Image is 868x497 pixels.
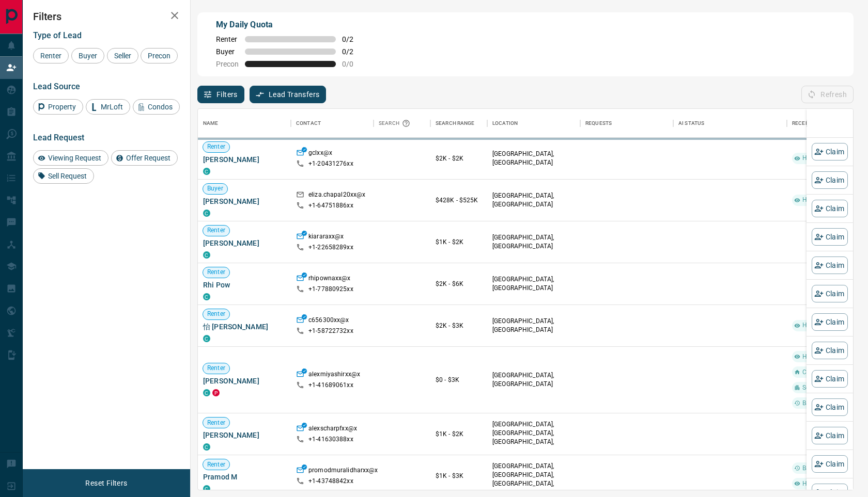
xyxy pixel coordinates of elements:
button: Claim [812,370,848,388]
div: Renter [33,48,69,63]
button: Claim [812,256,848,274]
div: Contact [291,109,374,138]
div: Contact [296,109,321,138]
span: Back to Site [798,464,840,473]
p: kiararaxx@x [308,232,344,243]
div: condos.ca [203,293,210,300]
p: $2K - $6K [436,279,482,288]
p: +1- 43748842xx [308,477,353,486]
p: +1- 64751886xx [308,201,353,210]
div: Precon [141,48,178,63]
button: Claim [812,455,848,473]
p: alexscharpfxx@x [308,424,357,435]
div: condos.ca [203,335,210,342]
span: High Interest [798,479,843,488]
span: 0 / 2 [342,47,365,56]
div: Location [492,109,518,138]
span: Offer Request [122,154,174,162]
p: +1- 20431276xx [308,159,353,168]
p: +1- 77880925xx [308,285,353,294]
span: Buyer [216,47,239,56]
p: My Daily Quota [216,19,365,31]
p: c656300xx@x [308,316,349,327]
span: Renter [203,364,229,373]
span: Precon [144,52,174,60]
span: Seller [111,52,135,60]
span: High Interest [798,321,843,330]
p: +1- 22658289xx [308,243,353,252]
button: Claim [812,427,848,444]
div: Name [198,109,291,138]
button: Claim [812,200,848,217]
div: condos.ca [203,251,210,259]
p: $1K - $2K [436,429,482,439]
span: 0 / 0 [342,60,365,68]
button: Filters [197,86,244,103]
div: Location [487,109,580,138]
span: Buyer [203,184,227,193]
p: [GEOGRAPHIC_DATA], [GEOGRAPHIC_DATA] [492,191,575,209]
span: Sell Request [44,172,90,180]
span: Renter [216,35,239,43]
p: [GEOGRAPHIC_DATA], [GEOGRAPHIC_DATA] [492,275,575,293]
span: [PERSON_NAME] [203,154,286,165]
p: promodmuralidharxx@x [308,466,378,477]
p: gclxx@x [308,149,332,159]
p: [GEOGRAPHIC_DATA], [GEOGRAPHIC_DATA] [492,317,575,334]
div: Name [203,109,219,138]
span: Renter [203,460,229,469]
div: property.ca [212,389,220,396]
span: [PERSON_NAME] [203,196,286,206]
div: Search [379,109,413,138]
button: Claim [812,285,848,302]
span: 0 / 2 [342,35,365,43]
p: $2K - $3K [436,321,482,330]
p: [GEOGRAPHIC_DATA], [GEOGRAPHIC_DATA] [492,233,575,251]
span: MrLoft [97,103,127,111]
p: +1- 41689061xx [308,381,353,390]
div: Condos [133,99,180,115]
p: [GEOGRAPHIC_DATA], [GEOGRAPHIC_DATA] [492,371,575,389]
span: Precon [216,60,239,68]
span: Buyer [75,52,101,60]
button: Claim [812,171,848,189]
p: East End, Midtown | Central [492,420,575,456]
span: High Interest [798,196,843,204]
span: Condos [144,103,176,111]
button: Claim [812,143,848,161]
h2: Filters [33,10,180,23]
p: +1- 41630388xx [308,435,353,444]
span: Pramod M [203,472,286,482]
div: Offer Request [111,150,178,166]
p: $1K - $3K [436,471,482,480]
button: Lead Transfers [250,86,327,103]
button: Claim [812,313,848,331]
div: Requests [580,109,673,138]
p: $0 - $3K [436,375,482,384]
div: Property [33,99,83,115]
div: MrLoft [86,99,130,115]
div: condos.ca [203,210,210,217]
div: Sell Request [33,168,94,184]
div: Search Range [436,109,475,138]
button: Reset Filters [79,474,134,492]
span: Renter [203,226,229,235]
p: rhipownaxx@x [308,274,351,285]
span: Setup Building Alert [798,383,863,392]
div: Requests [585,109,612,138]
span: Back to Site [798,399,840,408]
button: Claim [812,228,848,246]
div: Search Range [430,109,487,138]
div: Viewing Request [33,150,109,166]
span: Lead Source [33,82,80,91]
p: alexmiyashirxx@x [308,370,360,381]
div: AI Status [673,109,787,138]
span: [PERSON_NAME] [203,376,286,386]
div: condos.ca [203,443,210,451]
span: Renter [203,142,229,151]
p: +1- 58722732xx [308,327,353,335]
span: Renter [203,268,229,277]
span: Type of Lead [33,30,82,40]
span: Renter [37,52,65,60]
p: eliza.chapal20xx@x [308,190,365,201]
